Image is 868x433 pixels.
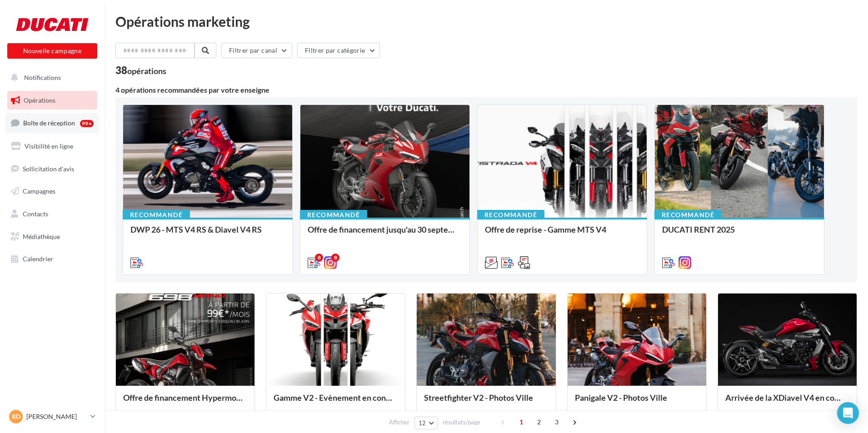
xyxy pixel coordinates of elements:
span: Notifications [24,74,61,81]
span: Contacts [23,210,48,218]
span: 2 [532,415,546,429]
a: Boîte de réception99+ [5,113,99,133]
a: Opérations [5,91,99,110]
div: 38 [115,65,166,75]
span: RD [12,412,20,421]
span: résultats/page [443,418,480,427]
span: Afficher [389,418,409,427]
button: Notifications [5,68,95,87]
div: Streetfighter V2 - Photos Ville [424,393,548,411]
div: Recommandé [654,210,722,220]
div: Gamme V2 - Evènement en concession [274,393,398,411]
div: Recommandé [123,210,190,220]
a: Sollicitation d'avis [5,159,99,179]
button: Filtrer par catégorie [297,43,380,58]
span: Opérations [24,96,55,104]
span: 12 [419,419,426,427]
div: opérations [127,67,166,75]
span: Boîte de réception [23,119,75,127]
a: Visibilité en ligne [5,137,99,156]
span: 3 [549,415,564,429]
a: Campagnes [5,182,99,201]
a: RD [PERSON_NAME] [7,408,97,425]
span: 1 [514,415,529,429]
div: Recommandé [300,210,367,220]
div: Offre de financement jusqu'au 30 septembre [308,225,462,243]
div: Opérations marketing [115,15,857,28]
div: 4 opérations recommandées par votre enseigne [115,86,857,94]
span: Visibilité en ligne [25,142,73,150]
div: 99+ [80,120,94,127]
span: Sollicitation d'avis [23,164,74,172]
div: Recommandé [477,210,544,220]
div: 8 [331,254,339,262]
button: 12 [414,417,438,429]
button: Filtrer par canal [221,43,292,58]
span: Médiathèque [23,233,60,240]
div: Offre de financement Hypermotard 698 Mono [123,393,247,411]
div: DUCATI RENT 2025 [662,225,817,243]
div: Open Intercom Messenger [837,402,859,424]
a: Médiathèque [5,227,99,246]
div: Panigale V2 - Photos Ville [575,393,699,411]
span: Calendrier [23,255,53,263]
div: 8 [315,254,323,262]
a: Contacts [5,204,99,224]
button: Nouvelle campagne [7,43,97,59]
div: DWP 26 - MTS V4 RS & Diavel V4 RS [130,225,285,243]
div: Arrivée de la XDiavel V4 en concession [725,393,849,411]
a: Calendrier [5,249,99,269]
p: [PERSON_NAME] [26,412,87,421]
div: Offre de reprise - Gamme MTS V4 [485,225,639,243]
span: Campagnes [23,187,55,195]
